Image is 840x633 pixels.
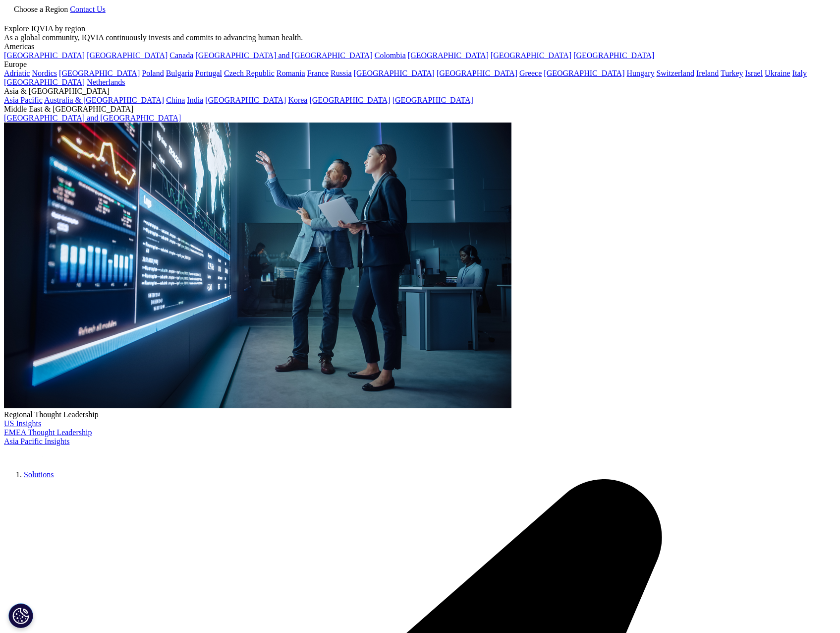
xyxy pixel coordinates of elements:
[307,69,329,77] a: France
[4,42,836,51] div: Americas
[4,60,836,69] div: Europe
[195,69,222,77] a: Portugal
[169,51,193,60] a: Canada
[4,428,92,437] a: EMEA Thought Leadership
[224,69,275,77] a: Czech Republic
[4,51,85,60] a: [GEOGRAPHIC_DATA]
[4,410,836,419] div: Regional Thought Leadership
[573,51,654,60] a: [GEOGRAPHIC_DATA]
[4,105,836,114] div: Middle East & [GEOGRAPHIC_DATA]
[87,51,168,60] a: [GEOGRAPHIC_DATA]
[4,446,83,460] img: IQVIA Healthcare Information Technology and Pharma Clinical Research Company
[142,69,164,77] a: Poland
[792,69,807,77] a: Italy
[70,5,106,13] a: Contact Us
[4,419,41,428] a: US Insights
[4,123,511,408] img: 2093_analyzing-data-using-big-screen-display-and-laptop.png
[166,69,193,77] a: Bulgaria
[331,69,352,77] a: Russia
[721,69,743,77] a: Turkey
[195,51,372,60] a: [GEOGRAPHIC_DATA] and [GEOGRAPHIC_DATA]
[44,96,164,104] a: Australia & [GEOGRAPHIC_DATA]
[392,96,473,104] a: [GEOGRAPHIC_DATA]
[32,69,57,77] a: Nordics
[205,96,286,104] a: [GEOGRAPHIC_DATA]
[288,96,307,104] a: Korea
[87,78,125,86] a: Netherlands
[491,51,571,60] a: [GEOGRAPHIC_DATA]
[24,470,54,479] a: Solutions
[4,24,836,33] div: Explore IQVIA by region
[309,96,390,104] a: [GEOGRAPHIC_DATA]
[745,69,763,77] a: Israel
[696,69,719,77] a: Ireland
[4,437,69,445] a: Asia Pacific Insights
[8,603,33,628] button: Cookies Settings
[4,69,30,77] a: Adriatic
[4,87,836,96] div: Asia & [GEOGRAPHIC_DATA]
[4,96,43,104] a: Asia Pacific
[408,51,489,60] a: [GEOGRAPHIC_DATA]
[375,51,406,60] a: Colombia
[166,96,185,104] a: China
[187,96,203,104] a: India
[765,69,790,77] a: Ukraine
[277,69,305,77] a: Romania
[519,69,542,77] a: Greece
[14,5,68,13] span: Choose a Region
[544,69,624,77] a: [GEOGRAPHIC_DATA]
[59,69,140,77] a: [GEOGRAPHIC_DATA]
[354,69,435,77] a: [GEOGRAPHIC_DATA]
[4,78,85,86] a: [GEOGRAPHIC_DATA]
[437,69,517,77] a: [GEOGRAPHIC_DATA]
[4,114,181,122] a: [GEOGRAPHIC_DATA] and [GEOGRAPHIC_DATA]
[626,69,654,77] a: Hungary
[4,33,836,42] div: As a global community, IQVIA continuously invests and commits to advancing human health.
[656,69,694,77] a: Switzerland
